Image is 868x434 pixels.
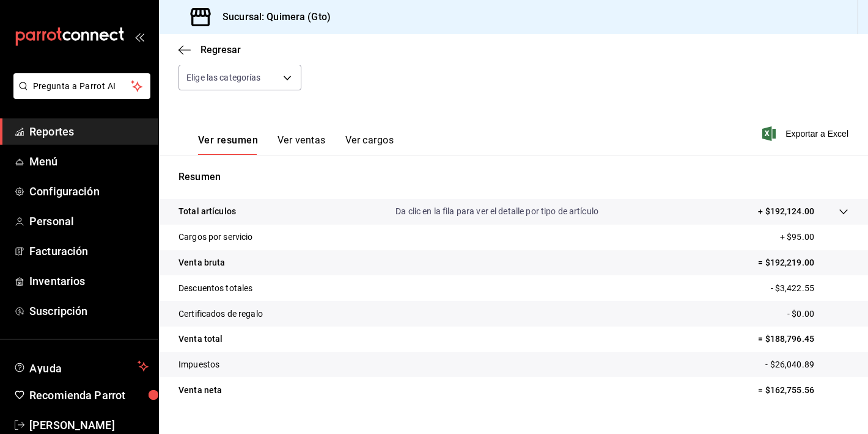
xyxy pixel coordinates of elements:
p: + $95.00 [780,231,848,244]
span: Personal [29,213,149,230]
span: [PERSON_NAME] [29,417,149,433]
p: = $162,755.56 [758,384,848,397]
span: Elige las categorías [186,71,261,84]
span: Menú [29,153,149,170]
p: Da clic en la fila para ver el detalle por tipo de artículo [395,205,598,218]
div: navigation tabs [198,134,394,155]
button: Ver resumen [198,134,258,155]
p: + $192,124.00 [758,205,814,218]
p: Certificados de regalo [178,308,263,320]
button: Pregunta a Parrot AI [13,73,150,99]
button: Ver cargos [345,134,394,155]
p: - $26,040.89 [765,358,848,371]
button: Ver ventas [278,134,326,155]
span: Pregunta a Parrot AI [33,80,131,93]
span: Facturación [29,243,149,259]
p: Cargos por servicio [178,231,253,244]
h3: Sucursal: Quimera (Gto) [213,10,331,24]
p: Total artículos [178,205,236,218]
span: Configuración [29,183,149,200]
p: Resumen [178,170,848,184]
p: - $0.00 [787,308,848,320]
span: Regresar [200,44,241,56]
button: Regresar [178,44,241,56]
button: open_drawer_menu [134,32,144,42]
a: Pregunta a Parrot AI [9,89,150,101]
span: Ayuda [29,359,133,374]
span: Reportes [29,123,149,140]
p: Venta neta [178,384,222,397]
p: - $3,422.55 [771,282,848,295]
button: Exportar a Excel [765,126,848,141]
p: Impuestos [178,358,219,371]
p: = $188,796.45 [758,333,848,345]
p: Descuentos totales [178,282,252,295]
p: = $192,219.00 [758,256,848,269]
span: Recomienda Parrot [29,387,149,403]
span: Inventarios [29,273,149,289]
p: Venta total [178,333,223,345]
span: Suscripción [29,303,149,319]
p: Venta bruta [178,256,225,269]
